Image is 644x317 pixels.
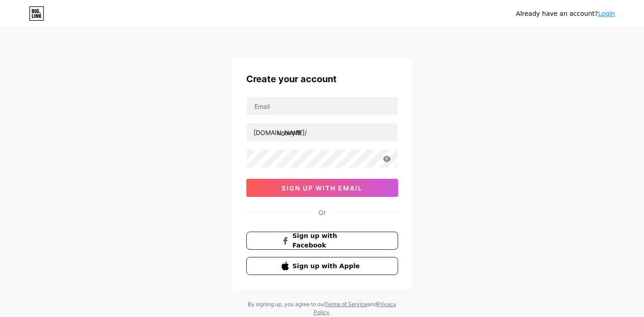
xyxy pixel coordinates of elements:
div: Or [319,208,326,217]
button: Sign up with Facebook [246,232,398,250]
div: Already have an account? [516,9,615,19]
span: sign up with email [282,184,362,192]
div: [DOMAIN_NAME]/ [254,128,307,137]
span: Sign up with Facebook [292,231,362,250]
button: sign up with email [246,179,398,197]
a: Login [598,10,615,17]
div: Create your account [246,72,398,86]
a: Terms of Service [325,301,367,308]
button: Sign up with Apple [246,257,398,275]
div: By signing up, you agree to our and . [245,300,399,317]
input: Email [247,97,398,115]
span: Sign up with Apple [292,261,362,271]
input: username [247,123,398,141]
